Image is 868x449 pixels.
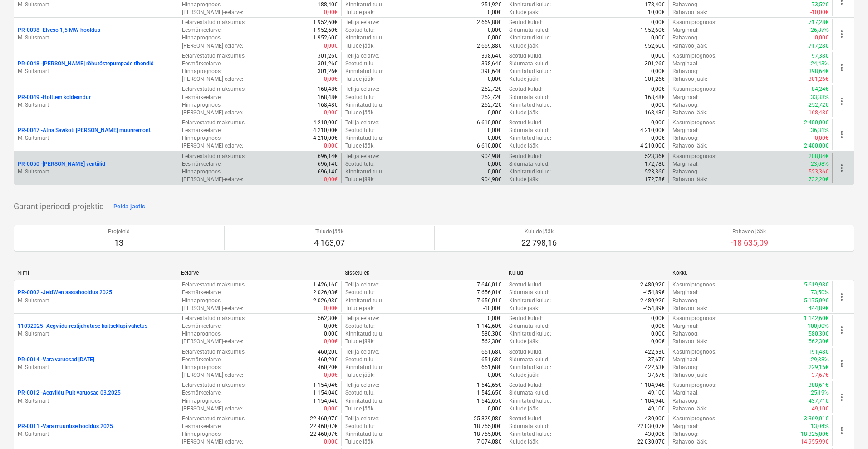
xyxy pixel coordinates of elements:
[672,34,699,42] p: Rahavoog :
[182,75,243,83] p: [PERSON_NAME]-eelarve :
[509,289,549,296] p: Sidumata kulud :
[477,42,501,50] p: 2 669,88€
[509,119,543,127] p: Seotud kulud :
[672,315,716,322] p: Kasumiprognoos :
[836,129,847,140] span: more_vert
[182,153,246,160] p: Eelarvestatud maksumus :
[324,338,338,345] p: 0,00€
[672,68,699,75] p: Rahavoog :
[182,142,243,150] p: [PERSON_NAME]-eelarve :
[18,94,91,101] p: PR-0049 - Holttem koldeandur
[640,297,665,305] p: 2 480,92€
[481,85,501,93] p: 252,72€
[182,134,222,142] p: Hinnaprognoos :
[509,1,551,9] p: Kinnitatud kulud :
[488,127,501,134] p: 0,00€
[651,119,665,127] p: 0,00€
[809,338,829,345] p: 562,30€
[807,109,829,117] p: -168,48€
[509,94,549,101] p: Sidumata kulud :
[318,315,338,322] p: 562,30€
[648,9,665,16] p: 10,00€
[731,237,768,248] p: -18 635,09
[318,101,338,109] p: 168,48€
[509,153,543,160] p: Seotud kulud :
[672,26,699,34] p: Marginaal :
[836,29,847,39] span: more_vert
[324,322,338,330] p: 0,00€
[477,322,501,330] p: 1 142,60€
[672,19,716,26] p: Kasumiprognoos :
[182,330,222,338] p: Hinnaprognoos :
[488,9,501,16] p: 0,00€
[324,176,338,183] p: 0,00€
[345,101,383,109] p: Kinnitatud tulu :
[18,26,174,42] div: PR-0038 -Elveso 1,5 MW hooldusM. Suitsmart
[645,109,665,117] p: 168,48€
[488,34,501,42] p: 0,00€
[804,281,829,289] p: 5 619,98€
[509,68,551,75] p: Kinnitatud kulud :
[18,423,174,438] div: PR-0011 -Vara müüritise hooldus 2025M. Suitsmart
[182,26,222,34] p: Eesmärkeelarve :
[318,85,338,93] p: 168,48€
[488,160,501,168] p: 0,00€
[651,330,665,338] p: 0,00€
[18,134,174,142] p: M. Suitsmart
[345,330,383,338] p: Kinnitatud tulu :
[672,119,716,127] p: Kasumiprognoos :
[651,19,665,26] p: 0,00€
[672,142,707,150] p: Rahavoo jääk :
[182,109,243,117] p: [PERSON_NAME]-eelarve :
[182,338,243,345] p: [PERSON_NAME]-eelarve :
[182,1,222,9] p: Hinnaprognoos :
[17,270,174,276] div: Nimi
[182,101,222,109] p: Hinnaprognoos :
[672,322,699,330] p: Marginaal :
[672,160,699,168] p: Marginaal :
[481,68,501,75] p: 398,64€
[809,330,829,338] p: 580,30€
[481,338,501,345] p: 562,30€
[651,101,665,109] p: 0,00€
[509,297,551,305] p: Kinnitatud kulud :
[809,42,829,50] p: 717,28€
[804,297,829,305] p: 5 175,09€
[645,1,665,9] p: 178,40€
[182,160,222,168] p: Eesmärkeelarve :
[477,19,501,26] p: 2 669,88€
[345,281,379,289] p: Tellija eelarve :
[182,9,243,16] p: [PERSON_NAME]-eelarve :
[645,60,665,68] p: 301,26€
[318,168,338,176] p: 696,14€
[488,168,501,176] p: 0,00€
[811,60,829,68] p: 24,43%
[18,26,100,34] p: PR-0038 - Elveso 1,5 MW hooldus
[18,423,113,430] p: PR-0011 - Vara müüritise hooldus 2025
[509,142,539,150] p: Kulude jääk :
[313,134,338,142] p: 4 210,00€
[477,297,501,305] p: 7 656,01€
[345,160,375,168] p: Seotud tulu :
[804,142,829,150] p: 2 400,00€
[811,26,829,34] p: 26,87%
[672,94,699,101] p: Marginaal :
[481,94,501,101] p: 252,72€
[345,52,379,60] p: Tellija eelarve :
[18,322,174,338] div: 11032025 -Aegviidu restijahutuse kaitseklapi vahetusM. Suitsmart
[182,60,222,68] p: Eesmärkeelarve :
[481,60,501,68] p: 398,64€
[643,305,665,312] p: -454,89€
[672,134,699,142] p: Rahavoog :
[809,305,829,312] p: 444,89€
[481,101,501,109] p: 252,72€
[345,168,383,176] p: Kinnitatud tulu :
[809,68,829,75] p: 398,64€
[18,389,174,405] div: PR-0012 -Aegviidu Puit varuosad 03.2025M. Suitsmart
[643,289,665,296] p: -454,89€
[645,168,665,176] p: 523,36€
[345,338,375,345] p: Tulude jääk :
[345,85,379,93] p: Tellija eelarve :
[18,322,147,330] p: 11032025 - Aegviidu restijahutuse kaitseklapi vahetus
[18,60,154,68] p: PR-0048 - [PERSON_NAME] rõhutõstepumpade tihendid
